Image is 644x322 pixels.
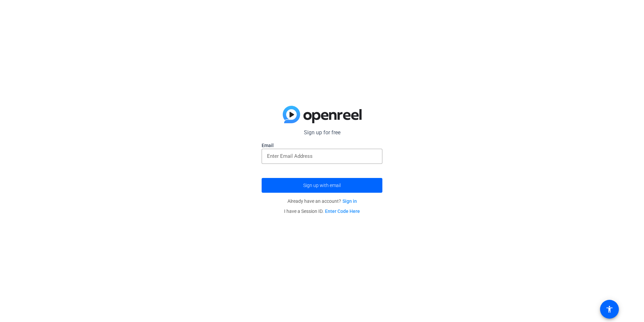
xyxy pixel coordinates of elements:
[284,209,360,214] span: I have a Session ID.
[342,198,357,204] a: Sign in
[325,209,360,214] a: Enter Code Here
[283,106,362,123] img: blue-gradient.svg
[262,142,382,149] label: Email
[267,152,377,160] input: Enter Email Address
[262,129,382,137] p: Sign up for free
[287,198,357,204] span: Already have an account?
[262,178,382,193] button: Sign up with email
[605,305,613,313] mat-icon: accessibility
